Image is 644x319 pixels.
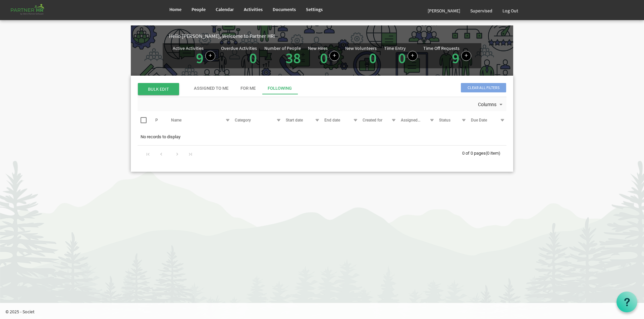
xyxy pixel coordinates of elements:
div: Assigned To Me [194,85,228,92]
span: Created for [363,118,382,123]
a: Create a new time off request [461,51,471,61]
div: Go to last page [186,149,195,158]
a: 9 [452,49,460,67]
div: Number of active Activities in Partner HR [173,46,215,66]
span: Activities [244,6,263,12]
div: Activities assigned to you for which the Due Date is passed [221,46,259,66]
span: Settings [306,6,323,12]
div: New Hires [308,46,328,51]
a: Log hours [408,51,418,61]
div: Go to first page [144,149,153,158]
div: Time Off Requests [423,46,460,51]
span: End date [324,118,340,123]
span: Category [235,118,251,123]
span: Name [171,118,181,123]
div: Columns [477,97,505,111]
span: Supervised [470,8,492,14]
div: Volunteer hired in the last 7 days [345,46,378,66]
td: No records to display [138,131,506,143]
div: New Volunteers [345,46,377,51]
button: Columns [477,100,505,109]
p: © 2025 - Societ [5,308,644,315]
a: Supervised [465,1,497,20]
div: For Me [240,85,256,92]
a: 0 [369,49,377,67]
a: 38 [285,49,301,67]
div: Number of active time off requests [423,46,471,66]
div: Go to previous page [157,149,166,158]
div: Total number of active people in Partner HR [264,46,303,66]
div: Go to next page [173,149,182,158]
div: Time Entry [384,46,406,51]
span: BULK EDIT [138,83,179,95]
div: Number of People [264,46,301,51]
span: Documents [273,6,296,12]
div: Overdue Activities [221,46,257,51]
div: tab-header [188,82,557,94]
span: Start date [286,118,303,123]
span: Home [169,6,181,12]
div: Following [268,85,292,92]
a: 0 [398,49,406,67]
span: Clear all filters [461,83,506,92]
a: 0 [320,49,328,67]
a: Add new person to Partner HR [329,51,339,61]
a: 0 [249,49,257,67]
span: 0 of 0 pages [462,151,486,156]
span: P [155,118,158,123]
div: People hired in the last 7 days [308,46,339,66]
span: Columns [477,100,497,109]
span: (0 item) [486,151,500,156]
a: Log Out [497,1,523,20]
a: [PERSON_NAME] [423,1,465,20]
span: People [192,6,206,12]
a: 9 [196,49,204,67]
div: 0 of 0 pages (0 item) [462,146,506,160]
div: Active Activities [173,46,204,51]
span: Assigned to [401,118,422,123]
span: Calendar [216,6,234,12]
div: Hello [PERSON_NAME], Welcome to Partner HR! [169,32,513,40]
span: Status [439,118,450,123]
div: Number of Time Entries [384,46,418,66]
span: Due Date [471,118,487,123]
a: Create a new Activity [205,51,215,61]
